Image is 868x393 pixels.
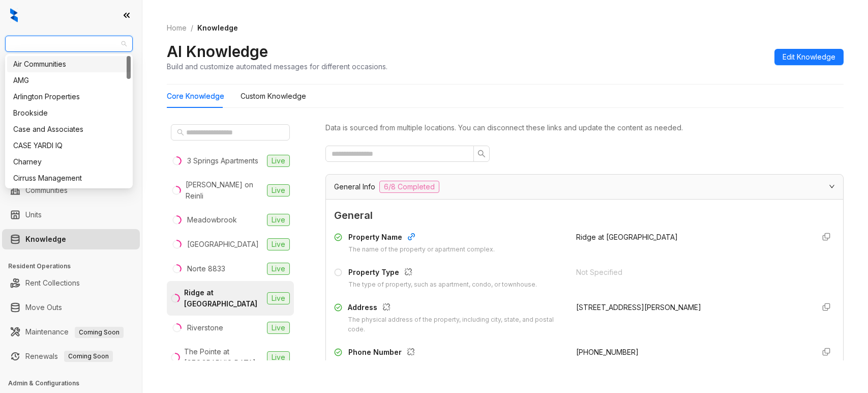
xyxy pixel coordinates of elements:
[576,302,806,313] div: [STREET_ADDRESS][PERSON_NAME]
[267,214,290,226] span: Live
[25,205,42,225] a: Units
[13,156,125,167] div: Charney
[2,205,140,225] li: Units
[177,129,184,136] span: search
[13,124,125,135] div: Case and Associates
[13,140,125,151] div: CASE YARDI IQ
[13,107,125,119] div: Brookside
[165,22,189,34] a: Home
[241,91,306,102] div: Custom Knowledge
[7,121,131,137] div: Case and Associates
[13,59,125,70] div: Air Communities
[187,239,259,250] div: [GEOGRAPHIC_DATA]
[348,280,537,290] div: The type of property, such as apartment, condo, or townhouse.
[2,322,140,342] li: Maintenance
[7,56,131,72] div: Air Communities
[13,173,125,184] div: Cirruss Management
[25,273,80,293] a: Rent Collections
[2,229,140,249] li: Knowledge
[167,42,268,61] h2: AI Knowledge
[2,346,140,367] li: Renewals
[576,233,678,241] span: Ridge at [GEOGRAPHIC_DATA]
[267,292,290,304] span: Live
[348,232,495,245] div: Property Name
[477,150,486,158] span: search
[267,155,290,167] span: Live
[13,75,125,86] div: AMG
[829,183,835,189] span: expanded
[184,287,263,310] div: Ridge at [GEOGRAPHIC_DATA]
[167,61,387,72] div: Build and customize automated messages for different occasions.
[348,315,564,334] div: The physical address of the property, including city, state, and postal code.
[348,360,531,370] div: The contact phone number for the property or leasing office.
[187,155,258,166] div: 3 Springs Apartments
[7,154,131,170] div: Charney
[267,263,290,275] span: Live
[13,91,125,102] div: Arlington Properties
[2,68,140,89] li: Leads
[7,105,131,121] div: Brookside
[7,72,131,89] div: AMG
[8,262,142,271] h3: Resident Operations
[2,112,140,132] li: Leasing
[7,170,131,186] div: Cirruss Management
[10,8,18,22] img: logo
[167,91,224,102] div: Core Knowledge
[348,267,537,280] div: Property Type
[334,181,375,192] span: General Info
[2,180,140,201] li: Communities
[783,51,835,63] span: Edit Knowledge
[2,136,140,157] li: Collections
[7,89,131,105] div: Arlington Properties
[326,175,843,199] div: General Info6/8 Completed
[325,122,844,133] div: Data is sourced from multiple locations. You can disconnect these links and update the content as...
[379,181,439,193] span: 6/8 Completed
[187,214,237,226] div: Meadowbrook
[64,351,113,362] span: Coming Soon
[348,245,495,255] div: The name of the property or apartment complex.
[197,23,238,32] span: Knowledge
[25,229,66,249] a: Knowledge
[191,22,193,34] li: /
[187,322,223,333] div: Riverstone
[11,36,127,51] span: LDG Multifamily
[25,180,68,201] a: Communities
[187,263,225,274] div: Norte 8833
[267,351,290,363] span: Live
[348,347,531,360] div: Phone Number
[186,179,263,202] div: [PERSON_NAME] on Reinli
[2,273,140,293] li: Rent Collections
[267,238,290,250] span: Live
[334,208,835,223] span: General
[25,346,113,367] a: RenewalsComing Soon
[184,346,263,369] div: The Pointe at [GEOGRAPHIC_DATA]
[8,379,142,388] h3: Admin & Configurations
[75,327,124,338] span: Coming Soon
[7,137,131,154] div: CASE YARDI IQ
[576,267,806,278] div: Not Specified
[348,302,564,315] div: Address
[25,297,62,318] a: Move Outs
[267,322,290,334] span: Live
[267,184,290,196] span: Live
[2,297,140,318] li: Move Outs
[576,348,639,356] span: [PHONE_NUMBER]
[774,49,844,65] button: Edit Knowledge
